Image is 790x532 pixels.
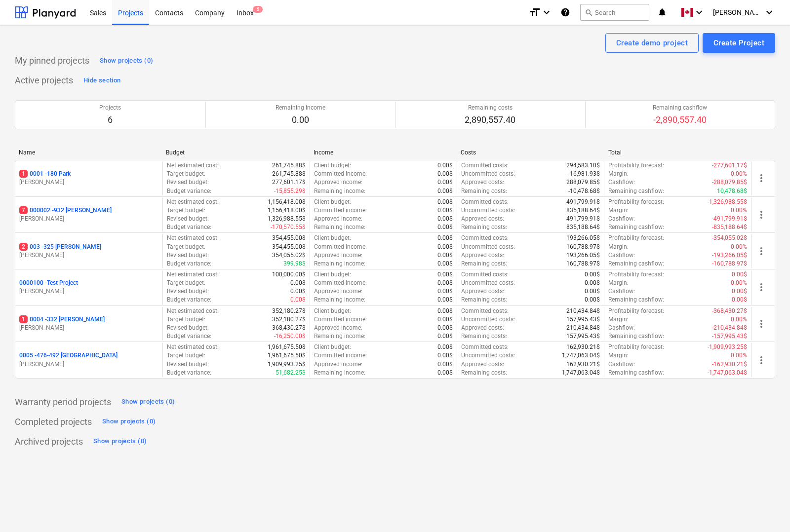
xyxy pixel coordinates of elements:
p: Committed costs : [461,161,509,170]
p: 0.00$ [437,178,453,187]
div: Income [314,149,453,156]
p: 0.00$ [290,296,306,304]
span: more_vert [755,318,767,330]
button: Hide section [81,73,123,88]
p: 162,930.21$ [566,343,600,351]
p: Client budget : [314,307,351,315]
p: 193,266.05$ [566,234,600,242]
p: 0.00$ [437,279,453,287]
span: more_vert [755,245,767,257]
p: 210,434.84$ [566,324,600,332]
p: Uncommitted costs : [461,351,515,360]
p: 0.00$ [732,270,747,279]
p: 193,266.05$ [566,251,600,260]
p: Client budget : [314,270,351,279]
p: 0.00% [731,315,747,324]
p: -354,055.02$ [712,234,747,242]
p: Cashflow : [608,360,635,369]
p: Budget variance : [167,296,211,304]
p: 003 - 325 [PERSON_NAME] [19,243,101,251]
p: Target budget : [167,351,205,360]
p: Client budget : [314,343,351,351]
p: -160,788.97$ [712,260,747,268]
p: Margin : [608,243,629,251]
p: Revised budget : [167,215,209,223]
p: 1,961,675.50$ [268,343,306,351]
iframe: Chat Widget [741,485,790,532]
p: 288,079.85$ [566,178,600,187]
p: Cashflow : [608,251,635,260]
p: Profitability forecast : [608,343,664,351]
p: -15,855.29$ [274,187,306,195]
div: Create demo project [616,37,688,49]
p: Client budget : [314,161,351,170]
p: Budget variance : [167,369,211,377]
p: Committed income : [314,315,367,324]
p: 10,478.68$ [717,187,747,195]
p: Approved costs : [461,360,504,369]
p: [PERSON_NAME] [19,360,158,369]
p: -835,188.64$ [712,223,747,231]
p: 0.00$ [585,287,600,296]
span: more_vert [755,354,767,366]
p: -170,570.55$ [271,223,306,231]
p: Approved income : [314,360,362,369]
p: Client budget : [314,198,351,206]
div: Costs [461,149,600,156]
p: Archived projects [15,436,83,448]
p: Committed income : [314,279,367,287]
p: Warranty period projects [15,396,111,408]
div: Create Project [713,37,764,49]
p: -1,747,063.04$ [708,369,747,377]
p: 51,682.25$ [276,369,306,377]
p: 491,799.91$ [566,198,600,206]
div: Show projects (0) [121,396,175,408]
p: Approved income : [314,178,362,187]
p: 1,156,418.00$ [268,198,306,206]
p: 0.00$ [437,260,453,268]
p: Cashflow : [608,324,635,332]
p: 1,326,988.55$ [268,215,306,223]
p: Remaining costs : [461,260,507,268]
p: Approved costs : [461,287,504,296]
p: Remaining cashflow : [608,369,664,377]
p: 160,788.97$ [566,260,600,268]
p: 0.00$ [437,198,453,206]
p: 0.00$ [585,279,600,287]
p: 0.00$ [437,243,453,251]
p: 0.00% [731,351,747,360]
span: 5 [253,6,263,13]
p: [PERSON_NAME] [19,251,158,260]
p: Committed income : [314,243,367,251]
p: 835,188.64$ [566,206,600,215]
p: 1,747,063.04$ [562,369,600,377]
p: Margin : [608,170,629,178]
p: Revised budget : [167,287,209,296]
p: -368,430.27$ [712,307,747,315]
div: Show projects (0) [100,55,153,67]
p: Revised budget : [167,324,209,332]
p: Approved income : [314,287,362,296]
p: 0.00$ [437,343,453,351]
p: -157,995.43$ [712,332,747,341]
p: Approved costs : [461,215,504,223]
p: 1,961,675.50$ [268,351,306,360]
p: Committed costs : [461,307,509,315]
p: Committed income : [314,170,367,178]
p: 0.00$ [437,287,453,296]
p: Cashflow : [608,215,635,223]
span: search [585,8,592,16]
p: 1,909,993.25$ [268,360,306,369]
p: 0.00$ [437,351,453,360]
p: 354,055.02$ [272,251,306,260]
p: Remaining cashflow : [608,187,664,195]
div: 2003 -325 [PERSON_NAME][PERSON_NAME] [19,243,158,260]
p: Remaining costs : [461,187,507,195]
p: 0.00$ [437,315,453,324]
p: 0.00$ [437,206,453,215]
p: -491,799.91$ [712,215,747,223]
p: Net estimated cost : [167,198,219,206]
p: Revised budget : [167,178,209,187]
p: Remaining cashflow : [608,296,664,304]
p: Budget variance : [167,332,211,341]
